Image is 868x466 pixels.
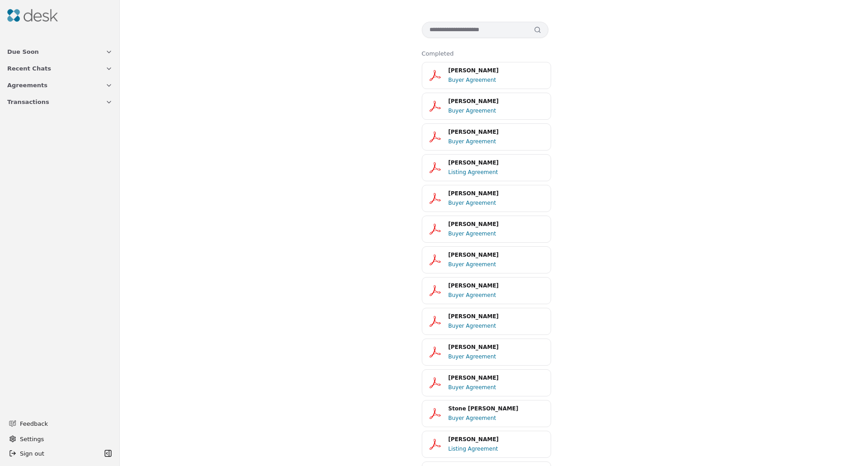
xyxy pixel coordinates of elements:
[422,246,551,273] button: [PERSON_NAME]Buyer Agreement
[422,123,551,151] button: [PERSON_NAME]Buyer Agreement
[20,449,44,458] span: Sign out
[448,168,545,177] div: Listing Agreement
[448,128,545,137] div: [PERSON_NAME]
[2,60,118,77] button: Recent Chats
[448,444,545,453] div: Listing Agreement
[422,400,551,427] button: Stone [PERSON_NAME]Buyer Agreement
[448,220,545,229] div: [PERSON_NAME]
[422,185,551,212] button: [PERSON_NAME]Buyer Agreement
[448,97,545,106] div: [PERSON_NAME]
[448,343,545,352] div: [PERSON_NAME]
[448,414,545,423] div: Buyer Agreement
[448,75,545,85] div: Buyer Agreement
[448,66,545,75] div: [PERSON_NAME]
[5,432,114,446] button: Settings
[5,446,102,461] button: Sign out
[2,43,118,60] button: Due Soon
[448,251,545,259] div: [PERSON_NAME]
[7,64,51,73] span: Recent Chats
[448,383,545,392] div: Buyer Agreement
[422,369,551,396] button: [PERSON_NAME]Buyer Agreement
[448,282,545,290] div: [PERSON_NAME]
[7,9,58,22] img: Desk
[448,312,545,321] div: [PERSON_NAME]
[422,154,551,181] button: [PERSON_NAME]Listing Agreement
[2,77,118,94] button: Agreements
[7,80,47,90] span: Agreements
[448,405,545,413] div: Stone [PERSON_NAME]
[20,419,107,428] span: Feedback
[422,339,551,366] button: [PERSON_NAME]Buyer Agreement
[20,434,44,444] span: Settings
[448,198,545,207] div: Buyer Agreement
[422,431,551,458] button: [PERSON_NAME]Listing Agreement
[422,62,551,89] button: [PERSON_NAME]Buyer Agreement
[7,97,49,107] span: Transactions
[422,49,566,58] div: Completed
[448,291,545,300] div: Buyer Agreement
[4,415,113,432] button: Feedback
[448,137,545,146] div: Buyer Agreement
[448,435,545,444] div: [PERSON_NAME]
[448,374,545,382] div: [PERSON_NAME]
[2,94,118,110] button: Transactions
[422,216,551,243] button: [PERSON_NAME]Buyer Agreement
[7,47,39,56] span: Due Soon
[422,308,551,335] button: [PERSON_NAME]Buyer Agreement
[422,277,551,304] button: [PERSON_NAME]Buyer Agreement
[448,352,545,361] div: Buyer Agreement
[448,229,545,238] div: Buyer Agreement
[448,189,545,198] div: [PERSON_NAME]
[448,321,545,330] div: Buyer Agreement
[448,106,545,115] div: Buyer Agreement
[448,159,545,167] div: [PERSON_NAME]
[448,260,545,269] div: Buyer Agreement
[422,93,551,120] button: [PERSON_NAME]Buyer Agreement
